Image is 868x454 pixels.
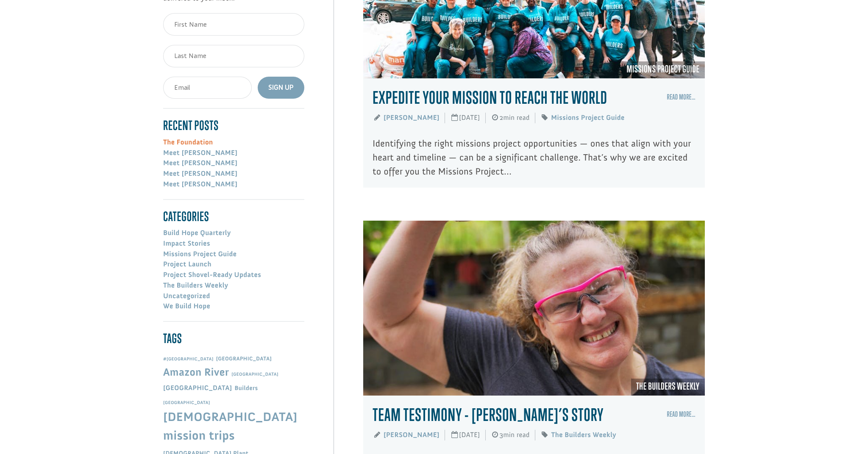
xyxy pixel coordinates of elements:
a: Read More… [667,93,696,101]
input: First Name [163,13,304,36]
span: 3min read [485,425,535,446]
a: #colombia (2 items) [163,356,214,362]
strong: Project Shovel Ready [20,26,70,32]
span: 2min read [485,108,535,129]
a: The Builders Weekly [551,431,616,439]
a: Amazon River (19 items) [163,365,229,379]
a: Meet [PERSON_NAME] [163,159,237,167]
img: emoji confettiBall [15,18,22,25]
span: [DATE] [445,425,486,446]
a: Uncategorized [163,292,210,300]
a: The Builders Weekly [163,281,228,290]
a: The Builders Weekly [631,379,705,396]
a: Read More… [667,410,696,418]
h4: Categories [163,209,304,224]
a: Meet [PERSON_NAME] [163,169,237,178]
h4: Recent Posts [163,118,304,133]
a: Brazil (5 items) [163,384,232,392]
a: Missions Project Guide [621,61,705,78]
button: Sign Up [258,77,304,99]
div: to [15,26,117,32]
a: Belgium (2 items) [231,371,278,377]
div: [PERSON_NAME] donated $100 [15,8,117,25]
a: Missions Project Guide [163,250,237,258]
p: Identifying the right missions project opportunities — ones that align with your heart and timeli... [373,136,696,178]
a: Meet [PERSON_NAME] [163,180,237,188]
a: The Foundation [163,138,213,147]
input: Last Name [163,45,304,67]
a: Impact Stories [163,239,210,248]
a: We Build Hope [163,302,210,310]
a: Christian mission trips (33 items) [163,409,298,443]
a: Project Shovel-Ready Updates [163,271,261,279]
img: US.png [15,34,21,40]
a: [PERSON_NAME] [384,431,440,439]
a: Chile (2 items) [163,400,210,405]
a: [PERSON_NAME] [384,113,440,122]
h4: Tags [163,331,304,346]
a: Africa (3 items) [216,356,272,362]
a: Build Hope Quarterly [163,229,231,237]
span: [DATE] [445,108,486,129]
a: Team Testimony - [PERSON_NAME]’s Story [373,404,604,425]
span: , [GEOGRAPHIC_DATA] [23,34,75,40]
a: Builders (4 items) [235,384,258,392]
a: Meet [PERSON_NAME] [163,149,237,157]
a: Missions Project Guide [551,113,625,122]
a: Project Launch [163,260,211,269]
input: Email [163,77,252,99]
a: Expedite Your Mission to Reach the World [373,87,607,108]
button: Donate [120,17,158,32]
